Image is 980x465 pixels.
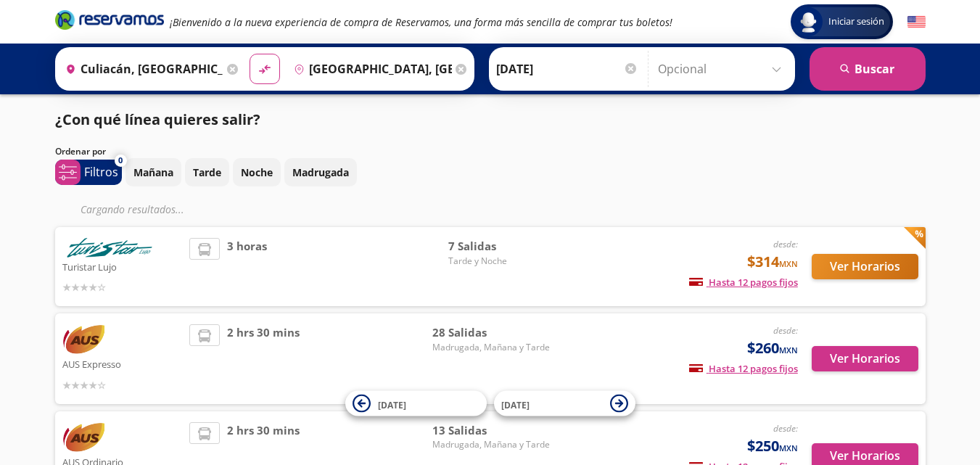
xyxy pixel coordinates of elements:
[432,438,550,451] span: Madrugada, Mañana y Tarde
[233,158,281,186] button: Noche
[227,324,300,393] span: 2 hrs 30 mins
[193,165,221,180] p: Tarde
[62,324,104,355] img: AUS Expresso
[823,15,890,29] span: Iniciar sesión
[689,276,798,289] span: Hasta 12 pagos fijos
[432,341,550,354] span: Madrugada, Mañana y Tarde
[81,202,184,216] em: Cargando resultados ...
[284,158,357,186] button: Madrugada
[133,165,173,180] p: Mañana
[773,238,798,250] em: desde:
[779,345,798,355] small: MXN
[55,145,106,158] p: Ordenar por
[810,47,926,91] button: Buscar
[288,51,452,87] input: Buscar Destino
[118,155,123,167] span: 0
[689,362,798,375] span: Hasta 12 pagos fijos
[812,346,918,371] button: Ver Horarios
[241,165,273,180] p: Noche
[773,324,798,337] em: desde:
[62,238,157,258] img: Turistar Lujo
[494,391,635,416] button: [DATE]
[170,15,672,29] em: ¡Bienvenido a la nueva experiencia de compra de Reservamos, una forma más sencilla de comprar tus...
[496,51,638,87] input: Elegir Fecha
[55,160,122,185] button: 0Filtros
[227,238,267,295] span: 3 horas
[62,422,104,453] img: AUS Ordinario
[907,13,926,31] button: English
[55,109,260,131] p: ¿Con qué línea quieres salir?
[779,258,798,269] small: MXN
[62,258,183,275] p: Turistar Lujo
[59,51,223,87] input: Buscar Origen
[55,9,164,30] i: Brand Logo
[812,254,918,279] button: Ver Horarios
[125,158,181,186] button: Mañana
[779,443,798,453] small: MXN
[773,422,798,435] em: desde:
[84,163,118,181] p: Filtros
[378,398,406,411] span: [DATE]
[747,435,798,457] span: $250
[432,324,550,341] span: 28 Salidas
[185,158,229,186] button: Tarde
[448,255,550,268] span: Tarde y Noche
[747,251,798,273] span: $314
[448,238,550,255] span: 7 Salidas
[658,51,788,87] input: Opcional
[292,165,349,180] p: Madrugada
[501,398,530,411] span: [DATE]
[55,9,164,35] a: Brand Logo
[345,391,487,416] button: [DATE]
[62,355,183,372] p: AUS Expresso
[432,422,550,439] span: 13 Salidas
[747,337,798,359] span: $260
